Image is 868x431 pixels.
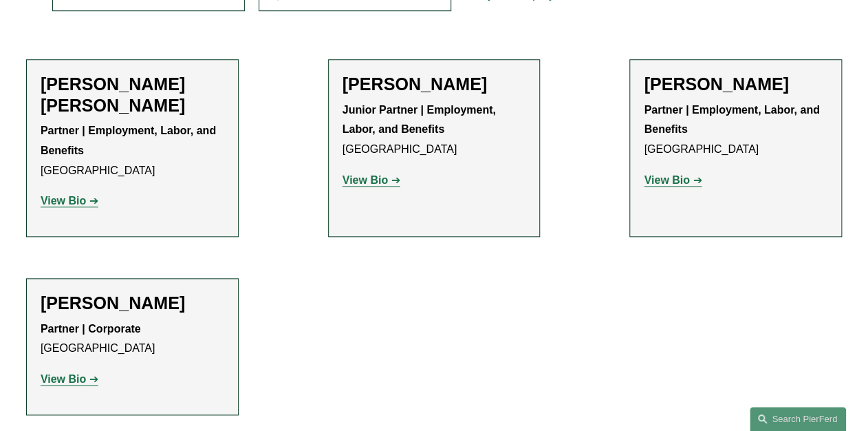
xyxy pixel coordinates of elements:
strong: Partner | Employment, Labor, and Benefits [41,125,219,156]
a: View Bio [41,195,98,207]
strong: Junior Partner | Employment, Labor, and Benefits [343,104,499,136]
strong: Partner | Corporate [41,323,141,335]
h2: [PERSON_NAME] [PERSON_NAME] [41,74,224,116]
h2: [PERSON_NAME] [644,74,827,94]
strong: View Bio [41,373,86,385]
h2: [PERSON_NAME] [343,74,526,94]
p: [GEOGRAPHIC_DATA] [41,319,224,359]
a: Search this site [750,407,846,431]
p: [GEOGRAPHIC_DATA] [644,101,827,160]
strong: View Bio [644,174,689,186]
strong: View Bio [343,174,388,186]
a: View Bio [343,174,400,186]
a: View Bio [41,373,98,385]
strong: View Bio [41,195,86,207]
p: [GEOGRAPHIC_DATA] [343,101,526,160]
a: View Bio [644,174,702,186]
h2: [PERSON_NAME] [41,293,224,313]
p: [GEOGRAPHIC_DATA] [41,121,224,180]
strong: Partner | Employment, Labor, and Benefits [644,104,823,136]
